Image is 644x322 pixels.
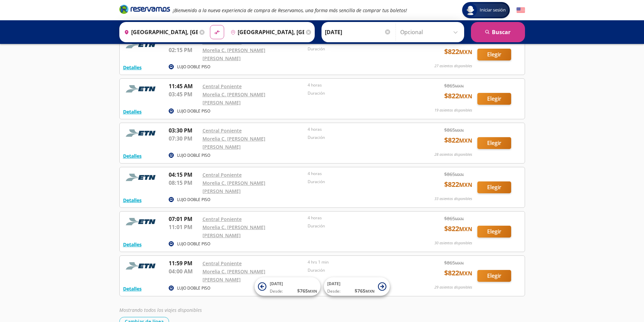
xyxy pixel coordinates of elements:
[444,268,472,278] span: $ 822
[169,171,199,179] p: 04:15 PM
[202,268,265,283] a: Morelia C. [PERSON_NAME] [PERSON_NAME]
[477,270,511,282] button: Elegir
[123,82,160,96] img: RESERVAMOS
[202,260,242,267] a: Central Poniente
[119,4,170,16] a: Brand Logo
[255,277,320,296] button: [DATE]Desde:$765MXN
[477,137,511,149] button: Elegir
[228,24,304,41] input: Buscar Destino
[459,270,472,277] small: MXN
[434,240,472,246] p: 30 asientos disponibles
[169,90,199,98] p: 03:45 PM
[308,82,410,88] p: 4 horas
[517,6,525,15] button: English
[177,108,210,114] p: LUJO DOBLE PISO
[455,216,464,221] small: MXN
[169,223,199,231] p: 11:01 PM
[297,287,317,294] span: $ 765
[444,82,464,89] span: $ 865
[477,93,511,105] button: Elegir
[400,24,461,41] input: Opcional
[123,126,160,140] img: RESERVAMOS
[177,197,210,203] p: LUJO DOBLE PISO
[123,64,142,71] button: Detalles
[177,152,210,158] p: LUJO DOBLE PISO
[444,215,464,222] span: $ 865
[459,48,472,56] small: MXN
[202,172,242,178] a: Central Poniente
[324,277,390,296] button: [DATE]Desde:$765MXN
[434,152,472,157] p: 28 asientos disponibles
[169,134,199,143] p: 07:30 PM
[202,47,265,61] a: Morelia C. [PERSON_NAME] [PERSON_NAME]
[327,281,340,287] span: [DATE]
[434,63,472,69] p: 27 asientos disponibles
[444,179,472,190] span: $ 822
[455,128,464,133] small: MXN
[123,152,142,159] button: Detalles
[434,196,472,202] p: 33 asientos disponibles
[177,64,210,70] p: LUJO DOBLE PISO
[455,172,464,177] small: MXN
[459,93,472,100] small: MXN
[169,82,199,90] p: 11:45 AM
[169,126,199,134] p: 03:30 PM
[308,126,410,132] p: 4 horas
[123,171,160,184] img: RESERVAMOS
[270,281,283,287] span: [DATE]
[308,215,410,221] p: 4 horas
[455,83,464,89] small: MXN
[308,90,410,96] p: Duración
[169,259,199,267] p: 11:59 PM
[444,135,472,145] span: $ 822
[202,127,242,134] a: Central Poniente
[169,215,199,223] p: 07:01 PM
[121,24,198,41] input: Buscar Origen
[123,38,160,51] img: RESERVAMOS
[123,197,142,204] button: Detalles
[308,171,410,177] p: 4 horas
[202,91,265,106] a: Morelia C. [PERSON_NAME] [PERSON_NAME]
[169,267,199,275] p: 04:00 AM
[119,4,170,14] i: Brand Logo
[444,126,464,133] span: $ 865
[177,285,210,291] p: LUJO DOBLE PISO
[308,267,410,273] p: Duración
[123,285,142,292] button: Detalles
[308,259,410,265] p: 4 hrs 1 min
[444,259,464,266] span: $ 865
[444,224,472,234] span: $ 822
[177,241,210,247] p: LUJO DOBLE PISO
[308,134,410,141] p: Duración
[455,261,464,266] small: MXN
[459,181,472,189] small: MXN
[477,7,508,14] span: Iniciar sesión
[459,225,472,233] small: MXN
[202,135,265,150] a: Morelia C. [PERSON_NAME] [PERSON_NAME]
[365,289,375,294] small: MXN
[459,137,472,144] small: MXN
[444,171,464,178] span: $ 865
[444,47,472,57] span: $ 822
[308,223,410,229] p: Duración
[202,180,265,194] a: Morelia C. [PERSON_NAME] [PERSON_NAME]
[202,83,242,90] a: Central Poniente
[270,288,283,294] span: Desde:
[444,91,472,101] span: $ 822
[434,107,472,113] p: 19 asientos disponibles
[434,284,472,290] p: 29 asientos disponibles
[202,224,265,239] a: Morelia C. [PERSON_NAME] [PERSON_NAME]
[308,46,410,52] p: Duración
[169,46,199,54] p: 02:15 PM
[173,7,407,14] em: ¡Bienvenido a la nueva experiencia de compra de Reservamos, una forma más sencilla de comprar tus...
[308,179,410,185] p: Duración
[477,49,511,60] button: Elegir
[325,24,391,41] input: Elegir Fecha
[202,216,242,222] a: Central Poniente
[123,259,160,273] img: RESERVAMOS
[123,215,160,228] img: RESERVAMOS
[327,288,340,294] span: Desde:
[355,287,375,294] span: $ 765
[123,241,142,248] button: Detalles
[471,22,525,42] button: Buscar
